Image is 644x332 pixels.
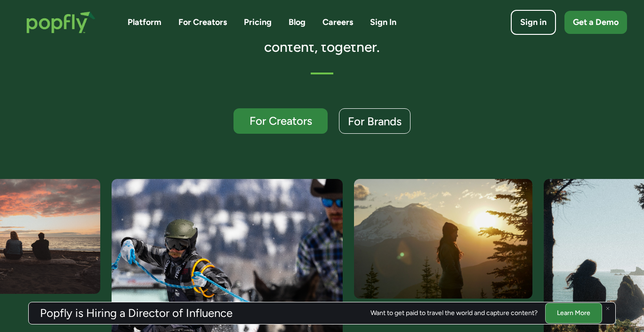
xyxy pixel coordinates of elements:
div: Want to get paid to travel the world and capture content? [370,309,538,317]
a: Learn More [545,303,602,323]
h3: Popfly is Hiring a Director of Influence [40,308,233,319]
a: For Brands [339,108,411,134]
a: Pricing [244,16,272,28]
div: For Creators [242,115,319,127]
a: Get a Demo [564,11,627,34]
a: For Creators [178,16,227,28]
a: Platform [128,16,161,28]
a: home [17,2,105,43]
div: Sign in [520,16,547,28]
a: For Creators [233,108,328,134]
div: For Brands [348,115,402,127]
div: Get a Demo [573,16,619,28]
a: Sign in [511,10,556,35]
a: Careers [322,16,353,28]
a: Sign In [370,16,396,28]
a: Blog [289,16,306,28]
